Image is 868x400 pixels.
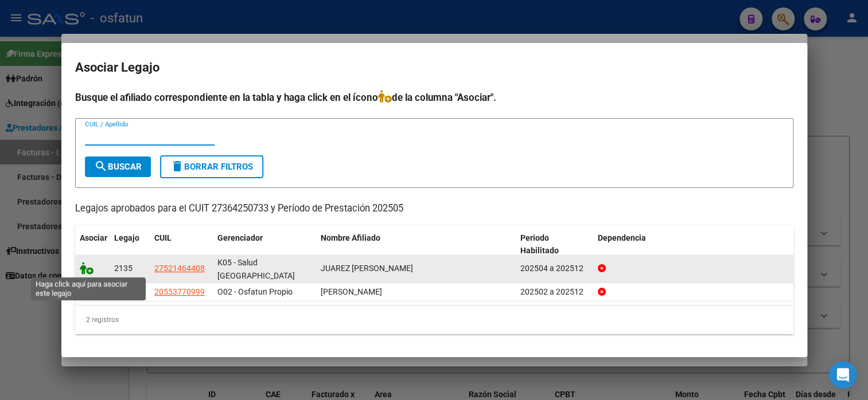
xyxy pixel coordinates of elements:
span: Asociar [80,233,107,242]
datatable-header-cell: Gerenciador [213,226,316,264]
span: JUAREZ GIMENA ZOE ITATI [321,264,413,273]
button: Buscar [85,156,151,177]
span: O02 - Osfatun Propio [217,287,293,296]
span: K05 - Salud [GEOGRAPHIC_DATA] [217,258,295,280]
span: 1806 [114,287,133,296]
span: 2135 [114,264,133,273]
span: Periodo Habilitado [520,233,559,256]
div: 2 registros [75,305,793,334]
h2: Asociar Legajo [75,57,793,79]
span: 20553770999 [154,287,205,296]
p: Legajos aprobados para el CUIT 27364250733 y Período de Prestación 202505 [75,202,793,216]
datatable-header-cell: Nombre Afiliado [316,226,516,264]
span: CUIL [154,233,172,242]
datatable-header-cell: Asociar [75,226,110,264]
h4: Busque el afiliado correspondiente en la tabla y haga click en el ícono de la columna "Asociar". [75,90,793,105]
datatable-header-cell: Legajo [110,226,150,264]
datatable-header-cell: Periodo Habilitado [516,226,593,264]
span: Gerenciador [217,233,263,242]
span: Legajo [114,233,139,242]
span: Nombre Afiliado [321,233,380,242]
span: Dependencia [598,233,646,242]
div: Open Intercom Messenger [829,361,857,389]
div: 202504 a 202512 [520,262,589,275]
span: 27521464408 [154,264,205,273]
datatable-header-cell: Dependencia [593,226,793,264]
datatable-header-cell: CUIL [150,226,213,264]
div: 202502 a 202512 [520,285,589,299]
span: Borrar Filtros [170,162,253,172]
span: Buscar [94,162,142,172]
button: Borrar Filtros [160,155,263,178]
span: FLORES SEBASTIAN HUGO [321,287,382,296]
mat-icon: delete [170,159,184,173]
mat-icon: search [94,159,108,173]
